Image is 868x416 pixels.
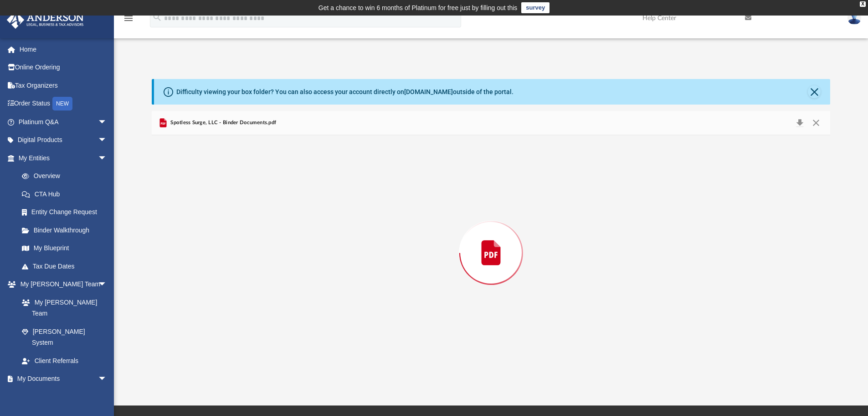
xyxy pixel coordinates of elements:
[6,370,116,388] a: My Documentsarrow_drop_down
[6,95,121,113] a: Order StatusNEW
[6,131,121,149] a: Digital Productsarrow_drop_down
[521,2,550,13] a: survey
[6,76,121,95] a: Tax Organizers
[404,88,453,95] a: [DOMAIN_NAME]
[6,149,121,167] a: My Entitiesarrow_drop_down
[52,97,72,111] div: NEW
[98,113,116,132] span: arrow_drop_down
[152,12,162,22] i: search
[4,11,87,29] img: Anderson Advisors Platinum Portal
[152,111,831,371] div: Preview
[98,275,116,294] span: arrow_drop_down
[808,116,824,129] button: Close
[791,116,808,129] button: Download
[6,58,121,77] a: Online Ordering
[13,239,116,258] a: My Blueprint
[13,293,112,322] a: My [PERSON_NAME] Team
[98,370,116,389] span: arrow_drop_down
[808,85,821,98] button: Close
[6,113,121,131] a: Platinum Q&Aarrow_drop_down
[169,119,276,127] span: Spotless Surge, LLC - Binder Documents.pdf
[98,131,116,150] span: arrow_drop_down
[6,275,116,294] a: My [PERSON_NAME] Teamarrow_drop_down
[13,203,121,221] a: Entity Change Request
[13,352,116,370] a: Client Referrals
[123,13,134,24] i: menu
[123,17,134,24] a: menu
[847,11,861,25] img: User Pic
[13,257,121,275] a: Tax Due Dates
[13,322,116,352] a: [PERSON_NAME] System
[176,87,514,97] div: Difficulty viewing your box folder? You can also access your account directly on outside of the p...
[98,149,116,168] span: arrow_drop_down
[13,167,121,185] a: Overview
[13,221,121,239] a: Binder Walkthrough
[6,40,121,58] a: Home
[860,1,866,7] div: close
[318,2,518,13] div: Get a chance to win 6 months of Platinum for free just by filling out this
[13,185,121,203] a: CTA Hub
